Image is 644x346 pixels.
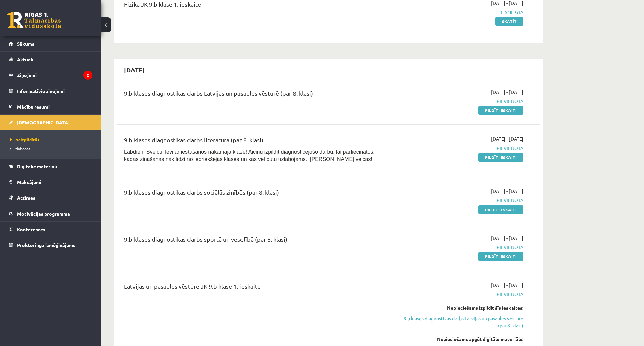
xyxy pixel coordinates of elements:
[478,205,523,214] a: Pildīt ieskaiti
[491,282,523,289] span: [DATE] - [DATE]
[9,67,92,83] a: Ziņojumi2
[478,153,523,162] a: Pildīt ieskaiti
[117,62,151,78] h2: [DATE]
[10,146,94,152] a: Izlabotās
[17,226,45,232] span: Konferences
[17,83,92,99] legend: Informatīvie ziņojumi
[17,67,92,83] legend: Ziņojumi
[491,135,523,142] span: [DATE] - [DATE]
[124,235,387,247] div: 9.b klases diagnostikas darbs sportā un veselībā (par 8. klasi)
[397,315,523,329] a: 9.b klases diagnostikas darbs Latvijas un pasaules vēsturē (par 8. klasi)
[17,119,70,125] span: [DEMOGRAPHIC_DATA]
[397,145,523,152] span: Pievienota
[495,17,523,26] a: Skatīt
[478,106,523,115] a: Pildīt ieskaiti
[17,41,34,47] span: Sākums
[9,83,92,99] a: Informatīvie ziņojumi
[9,99,92,114] a: Mācību resursi
[83,71,92,80] i: 2
[17,242,75,248] span: Proktoringa izmēģinājums
[491,89,523,96] span: [DATE] - [DATE]
[17,174,92,190] legend: Maksājumi
[124,135,387,148] div: 9.b klases diagnostikas darbs literatūrā (par 8. klasi)
[9,52,92,67] a: Aktuāli
[9,237,92,253] a: Proktoringa izmēģinājums
[397,304,523,311] div: Nepieciešams izpildīt šīs ieskaites:
[9,222,92,237] a: Konferences
[17,104,50,110] span: Mācību resursi
[9,206,92,221] a: Motivācijas programma
[9,36,92,51] a: Sākums
[397,98,523,105] span: Pievienota
[17,211,70,217] span: Motivācijas programma
[397,197,523,204] span: Pievienota
[17,163,57,169] span: Digitālie materiāli
[397,336,523,343] div: Nepieciešams apgūt digitālo materiālu:
[491,188,523,195] span: [DATE] - [DATE]
[124,149,375,162] span: Labdien! Sveicu Tevi ar iestāšanos nākamajā klasē! Aicinu izpildīt diagnosticējošo darbu, lai pār...
[9,115,92,130] a: [DEMOGRAPHIC_DATA]
[124,282,387,294] div: Latvijas un pasaules vēsture JK 9.b klase 1. ieskaite
[397,9,523,16] span: Iesniegta
[7,12,61,28] a: Rīgas 1. Tālmācības vidusskola
[10,146,30,151] span: Izlabotās
[17,56,33,62] span: Aktuāli
[124,89,387,101] div: 9.b klases diagnostikas darbs Latvijas un pasaules vēsturē (par 8. klasi)
[491,235,523,242] span: [DATE] - [DATE]
[10,137,39,142] span: Neizpildītās
[124,188,387,200] div: 9.b klases diagnostikas darbs sociālās zinībās (par 8. klasi)
[9,159,92,174] a: Digitālie materiāli
[17,195,35,201] span: Atzīmes
[478,252,523,261] a: Pildīt ieskaiti
[397,244,523,251] span: Pievienota
[9,174,92,190] a: Maksājumi
[9,190,92,206] a: Atzīmes
[397,291,523,298] span: Pievienota
[10,137,94,143] a: Neizpildītās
